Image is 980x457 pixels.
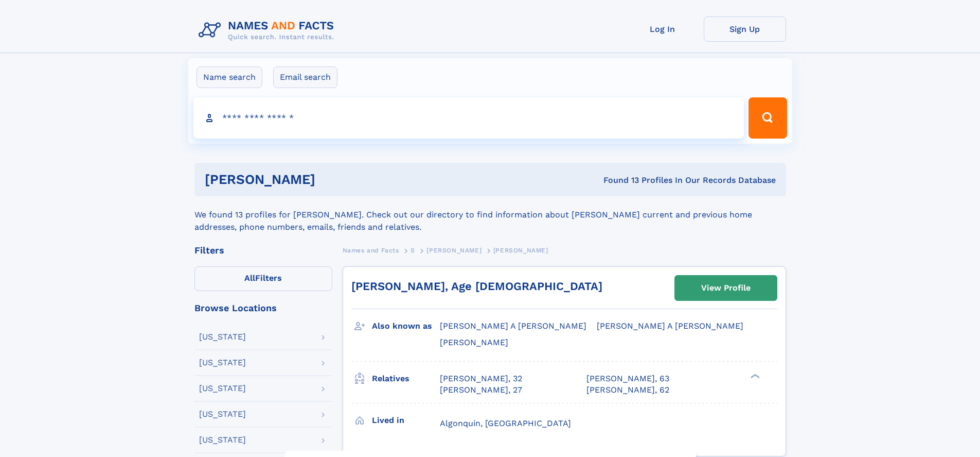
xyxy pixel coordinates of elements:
[372,412,440,429] h3: Lived in
[440,373,522,384] a: [PERSON_NAME], 32
[440,337,508,347] span: [PERSON_NAME]
[199,333,246,341] div: [US_STATE]
[675,276,777,300] a: View Profile
[621,16,704,42] a: Log In
[205,173,459,186] h1: [PERSON_NAME]
[440,321,586,331] span: [PERSON_NAME] A [PERSON_NAME]
[411,247,415,254] span: S
[597,321,743,331] span: [PERSON_NAME] A [PERSON_NAME]
[586,384,669,396] a: [PERSON_NAME], 62
[193,97,744,139] input: search input
[426,244,482,257] a: [PERSON_NAME]
[493,247,548,254] span: [PERSON_NAME]
[440,418,571,428] span: Algonquin, [GEOGRAPHIC_DATA]
[199,410,246,418] div: [US_STATE]
[586,373,669,384] a: [PERSON_NAME], 63
[372,370,440,387] h3: Relatives
[194,246,332,255] div: Filters
[748,373,760,379] div: ❯
[411,244,415,257] a: S
[194,303,332,313] div: Browse Locations
[440,384,522,396] a: [PERSON_NAME], 27
[199,436,246,444] div: [US_STATE]
[194,16,343,44] img: Logo Names and Facts
[704,16,786,42] a: Sign Up
[194,266,332,291] label: Filters
[343,244,399,257] a: Names and Facts
[459,175,776,186] div: Found 13 Profiles In Our Records Database
[199,384,246,393] div: [US_STATE]
[199,359,246,367] div: [US_STATE]
[244,273,255,283] span: All
[749,97,787,139] button: Search Button
[701,276,751,300] div: View Profile
[194,196,786,233] div: We found 13 profiles for [PERSON_NAME]. Check out our directory to find information about [PERSON...
[426,247,482,254] span: [PERSON_NAME]
[351,280,602,293] a: [PERSON_NAME], Age [DEMOGRAPHIC_DATA]
[197,66,262,88] label: Name search
[372,317,440,335] h3: Also known as
[273,66,337,88] label: Email search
